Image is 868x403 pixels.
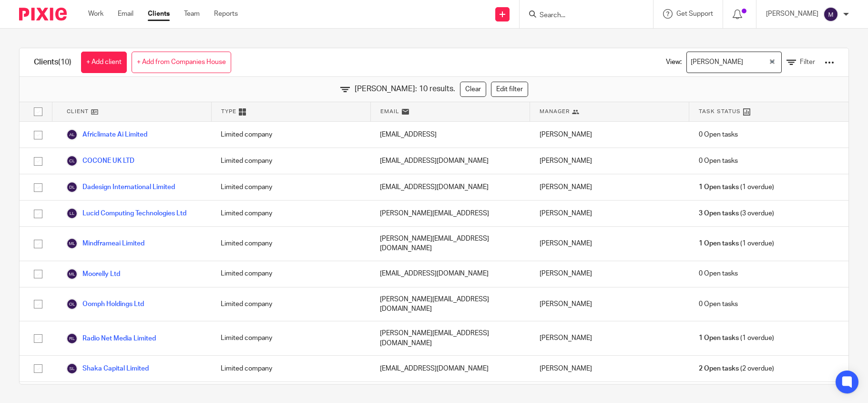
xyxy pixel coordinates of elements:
[34,57,71,67] h1: Clients
[770,59,775,66] button: Clear Selected
[221,107,236,116] span: Type
[67,107,89,116] span: Client
[766,9,818,19] p: [PERSON_NAME]
[66,333,156,344] a: Radio Net Media Limited
[370,261,530,287] div: [EMAIL_ADDRESS][DOMAIN_NAME]
[699,209,774,218] span: (3 overdue)
[530,122,689,148] div: [PERSON_NAME]
[539,11,624,20] input: Search
[460,82,486,97] a: Clear
[66,268,120,280] a: Moorelly Ltd
[530,201,689,226] div: [PERSON_NAME]
[214,9,238,19] a: Reports
[355,84,455,95] span: [PERSON_NAME]: 10 results.
[699,239,774,248] span: (1 overdue)
[370,321,530,355] div: [PERSON_NAME][EMAIL_ADDRESS][DOMAIN_NAME]
[746,54,767,71] input: Search for option
[66,238,144,249] a: Mindframeai Limited
[66,181,175,193] a: Dadesign International Limited
[370,201,530,226] div: [PERSON_NAME][EMAIL_ADDRESS]
[66,155,78,167] img: svg%3E
[66,298,78,310] img: svg%3E
[699,182,739,192] span: 1 Open tasks
[699,182,774,192] span: (1 overdue)
[699,364,739,373] span: 2 Open tasks
[699,269,738,278] span: 0 Open tasks
[699,209,739,218] span: 3 Open tasks
[211,227,370,261] div: Limited company
[148,9,170,19] a: Clients
[380,107,399,116] span: Email
[699,333,739,343] span: 1 Open tasks
[530,174,689,200] div: [PERSON_NAME]
[530,148,689,174] div: [PERSON_NAME]
[652,48,834,76] div: View:
[370,356,530,382] div: [EMAIL_ADDRESS][DOMAIN_NAME]
[699,364,774,373] span: (2 overdue)
[686,52,782,73] div: Search for option
[132,52,231,73] a: + Add from Companies House
[211,201,370,226] div: Limited company
[370,174,530,200] div: [EMAIL_ADDRESS][DOMAIN_NAME]
[66,298,144,310] a: Oomph Holdings Ltd
[491,82,528,97] a: Edit filter
[66,155,134,167] a: COCONE UK LTD
[211,148,370,174] div: Limited company
[58,58,71,66] span: (10)
[699,156,738,166] span: 0 Open tasks
[530,321,689,355] div: [PERSON_NAME]
[689,54,745,71] span: [PERSON_NAME]
[88,9,103,19] a: Work
[66,129,147,140] a: Africlimate Ai Limited
[370,227,530,261] div: [PERSON_NAME][EMAIL_ADDRESS][DOMAIN_NAME]
[540,107,570,116] span: Manager
[676,11,713,17] span: Get Support
[81,52,127,73] a: + Add client
[19,8,67,21] img: Pixie
[66,208,78,219] img: svg%3E
[184,9,200,19] a: Team
[370,122,530,148] div: [EMAIL_ADDRESS]
[66,363,78,374] img: svg%3E
[823,7,838,22] img: svg%3E
[66,268,78,280] img: svg%3E
[66,181,78,193] img: svg%3E
[699,299,738,309] span: 0 Open tasks
[66,208,186,219] a: Lucid Computing Technologies Ltd
[211,174,370,200] div: Limited company
[29,103,47,121] input: Select all
[699,130,738,139] span: 0 Open tasks
[530,356,689,382] div: [PERSON_NAME]
[211,321,370,355] div: Limited company
[530,287,689,321] div: [PERSON_NAME]
[66,363,149,374] a: Shaka Capital Limited
[211,356,370,382] div: Limited company
[699,333,774,343] span: (1 overdue)
[699,239,739,248] span: 1 Open tasks
[66,129,78,140] img: svg%3E
[530,261,689,287] div: [PERSON_NAME]
[370,148,530,174] div: [EMAIL_ADDRESS][DOMAIN_NAME]
[530,227,689,261] div: [PERSON_NAME]
[211,122,370,148] div: Limited company
[699,107,741,116] span: Task Status
[800,59,815,65] span: Filter
[66,333,78,344] img: svg%3E
[370,287,530,321] div: [PERSON_NAME][EMAIL_ADDRESS][DOMAIN_NAME]
[211,287,370,321] div: Limited company
[211,261,370,287] div: Limited company
[66,238,78,249] img: svg%3E
[118,9,133,19] a: Email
